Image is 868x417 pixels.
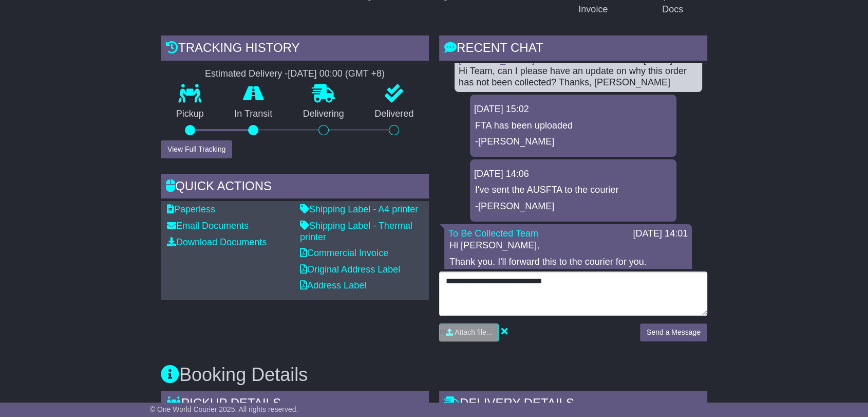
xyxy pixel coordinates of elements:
[474,169,672,180] div: [DATE] 14:06
[474,104,672,115] div: [DATE] 15:02
[167,204,215,214] a: Paperless
[475,136,671,148] p: -[PERSON_NAME]
[475,120,671,132] p: FTA has been uploaded
[360,108,429,120] p: Delivered
[633,228,688,240] div: [DATE] 14:01
[300,248,388,258] a: Commercial Invoice
[475,201,671,212] p: -[PERSON_NAME]
[161,35,429,63] div: Tracking history
[288,68,385,80] div: [DATE] 00:00 (GMT +8)
[449,257,687,268] p: Thank you. I'll forward this to the courier for you.
[300,264,400,275] a: Original Address Label
[475,185,671,196] p: I've sent the AUSFTA to the courier
[150,405,298,413] span: © One World Courier 2025. All rights reserved.
[161,108,219,120] p: Pickup
[300,221,412,242] a: Shipping Label - Thermal printer
[288,108,360,120] p: Delivering
[167,237,267,247] a: Download Documents
[161,68,429,80] div: Estimated Delivery -
[439,35,707,63] div: RECENT CHAT
[448,228,538,239] a: To Be Collected Team
[161,140,232,158] button: View Full Tracking
[300,204,418,214] a: Shipping Label - A4 printer
[161,365,707,385] h3: Booking Details
[167,221,249,231] a: Email Documents
[449,240,687,251] p: Hi [PERSON_NAME],
[640,323,707,341] button: Send a Message
[219,108,288,120] p: In Transit
[300,280,366,291] a: Address Label
[459,66,698,88] div: Hi Team, can I please have an update on why this order has not been collected? Thanks, [PERSON_NAME]
[161,174,429,202] div: Quick Actions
